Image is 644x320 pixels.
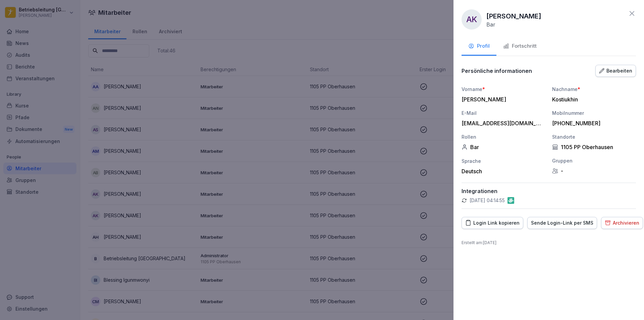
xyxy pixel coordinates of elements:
p: Persönliche informationen [462,67,532,74]
img: gastromatic.png [507,197,514,204]
p: Bar [486,21,495,28]
button: Sende Login-Link per SMS [527,217,597,229]
div: Kostiukhin [552,96,633,103]
div: Vorname [462,86,545,93]
div: Nachname [552,86,636,93]
div: [EMAIL_ADDRESS][DOMAIN_NAME] [462,120,542,127]
button: Bearbeiten [595,65,636,77]
div: Login Link kopieren [465,219,520,227]
div: Bearbeiten [599,67,632,75]
div: - [552,168,636,174]
div: Rollen [462,133,545,140]
button: Archivieren [601,217,643,229]
p: [PERSON_NAME] [486,11,541,21]
div: Sende Login-Link per SMS [531,219,593,227]
div: Standorte [552,133,636,140]
div: 1105 PP Oberhausen [552,144,636,150]
div: Deutsch [462,168,545,175]
div: Profil [468,42,490,50]
div: AK [462,9,482,30]
div: E-Mail [462,109,545,117]
div: Bar [462,144,545,150]
div: Archivieren [605,219,639,227]
div: [PERSON_NAME] [462,96,542,103]
div: Fortschritt [503,42,537,50]
div: Mobilnummer [552,109,636,117]
p: Integrationen [462,188,636,194]
p: Erstellt am : [DATE] [462,240,636,246]
button: Fortschritt [496,38,543,56]
div: Sprache [462,157,545,165]
button: Login Link kopieren [462,217,523,229]
p: [DATE] 04:14:55 [470,197,505,204]
div: [PHONE_NUMBER] [552,120,633,127]
div: Gruppen [552,157,636,164]
button: Profil [462,38,496,56]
